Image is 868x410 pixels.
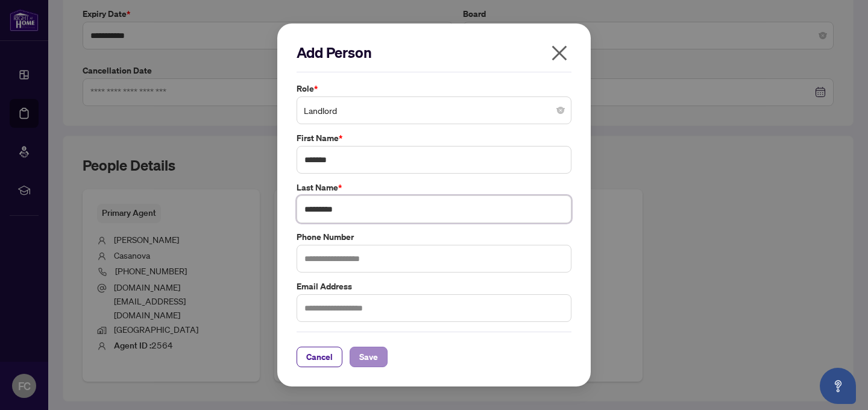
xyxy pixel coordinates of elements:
h2: Add Person [297,43,571,62]
span: Cancel [306,347,333,367]
span: close-circle [557,107,564,114]
span: Save [359,347,378,367]
button: Cancel [297,347,342,367]
label: Role [297,82,571,95]
span: close [550,43,569,63]
button: Save [350,347,388,367]
label: Last Name [297,181,571,194]
label: First Name [297,131,571,145]
button: Open asap [820,368,856,404]
label: Email Address [297,280,571,293]
label: Phone Number [297,230,571,244]
span: Landlord [304,99,564,122]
